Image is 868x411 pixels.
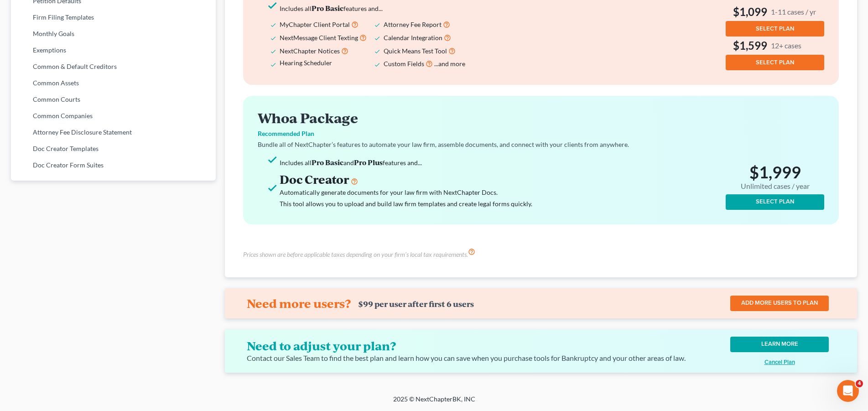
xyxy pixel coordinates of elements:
[354,157,383,167] strong: Pro Plus
[258,140,824,149] p: Bundle all of NextChapter’s features to automate your law firm, assemble documents, and connect w...
[280,172,675,187] h3: Doc Creator
[730,337,829,352] a: LEARN MORE
[384,47,447,55] span: Quick Means Test Tool
[726,21,824,36] button: SELECT PLAN
[726,194,824,210] button: SELECT PLAN
[434,60,465,68] span: ...and more
[730,359,829,365] button: Cancel Plan
[726,162,824,192] h2: $1,999
[280,5,383,12] span: Includes all features and...
[258,129,824,138] p: Recommended Plan
[243,250,468,259] h6: Prices shown are before applicable taxes depending on your firm’s local tax requirements.
[764,359,795,366] u: Cancel Plan
[384,34,442,42] span: Calendar Integration
[771,7,816,16] small: 1-11 cases / yr
[258,110,824,125] h2: Whoa Package
[384,60,424,68] span: Custom Fields
[280,198,675,209] div: This tool allows you to upload and build law firm templates and create legal forms quickly.
[11,42,216,58] a: Exemptions
[280,156,675,168] li: Includes all and features and...
[756,198,794,205] span: SELECT PLAN
[280,21,350,28] span: MyChapter Client Portal
[837,380,859,402] iframe: Intercom live chat
[280,59,332,67] span: Hearing Scheduler
[280,187,675,198] div: Automatically generate documents for your law firm with NextChapter Docs.
[247,296,351,311] h4: Need more users?
[280,34,358,42] span: NextMessage Client Texting
[11,75,216,91] a: Common Assets
[11,26,216,42] a: Monthly Goals
[11,157,216,173] a: Doc Creator Form Suites
[11,58,216,75] a: Common & Default Creditors
[11,108,216,124] a: Common Companies
[856,380,863,387] span: 4
[11,9,216,26] a: Firm Filing Templates
[756,59,794,66] span: SELECT PLAN
[726,5,824,19] h3: $1,099
[756,25,794,32] span: SELECT PLAN
[280,47,340,55] span: NextChapter Notices
[741,182,810,191] small: Unlimited cases / year
[312,3,343,13] strong: Pro Basic
[11,140,216,157] a: Doc Creator Templates
[730,296,829,311] a: ADD MORE USERS TO PLAN
[247,353,686,364] div: Contact our Sales Team to find the best plan and learn how you can save when you purchase tools f...
[384,21,442,28] span: Attorney Fee Report
[771,41,801,50] small: 12+ cases
[312,157,343,167] strong: Pro Basic
[174,395,694,411] div: 2025 © NextChapterBK, INC
[358,299,474,309] div: $99 per user after first 6 users
[726,55,824,70] button: SELECT PLAN
[726,38,824,53] h3: $1,599
[11,124,216,140] a: Attorney Fee Disclosure Statement
[247,338,679,353] h4: Need to adjust your plan?
[11,91,216,108] a: Common Courts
